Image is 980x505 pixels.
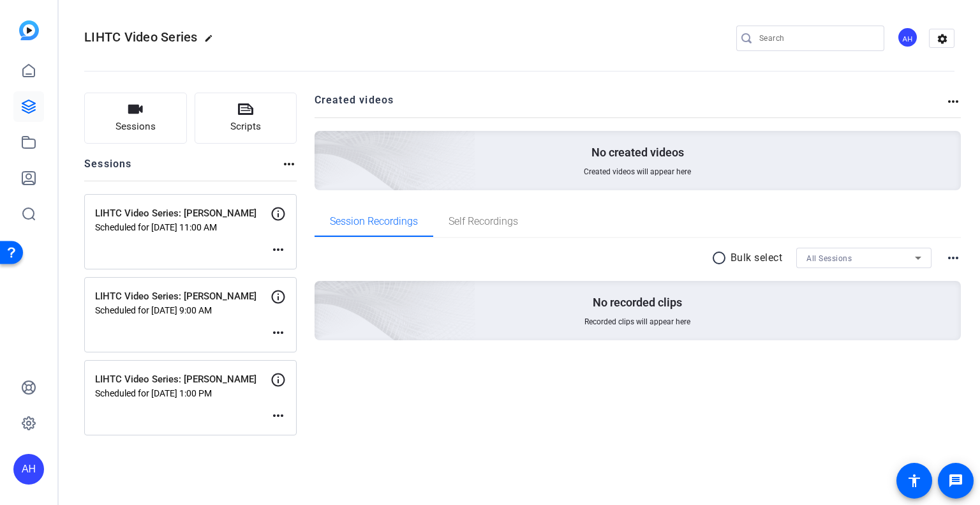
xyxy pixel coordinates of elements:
[315,93,946,117] h2: Created videos
[806,254,852,263] span: All Sessions
[731,250,783,266] p: Bulk select
[84,156,132,181] h2: Sessions
[95,372,271,387] p: LIHTC Video Series: [PERSON_NAME]
[930,29,955,49] mat-icon: settings
[584,167,691,177] span: Created videos will appear here
[204,34,219,49] mat-icon: edit
[95,222,271,232] p: Scheduled for [DATE] 11:00 AM
[195,93,297,144] button: Scripts
[593,295,682,310] p: No recorded clips
[946,250,961,266] mat-icon: more_horiz
[84,29,198,45] span: LIHTC Video Series
[13,454,44,485] div: AH
[897,27,919,49] ngx-avatar: Ali Hasan
[172,155,476,432] img: embarkstudio-empty-session.png
[95,206,271,221] p: LIHTC Video Series: [PERSON_NAME]
[907,473,922,488] mat-icon: accessibility
[948,473,963,488] mat-icon: message
[271,242,286,257] mat-icon: more_horiz
[591,145,684,160] p: No created videos
[19,20,39,40] img: blue-gradient.svg
[330,216,418,227] span: Session Recordings
[271,325,286,340] mat-icon: more_horiz
[759,31,874,46] input: Search
[95,289,271,304] p: LIHTC Video Series: [PERSON_NAME]
[711,250,731,266] mat-icon: radio_button_unchecked
[172,4,476,282] img: Creted videos background
[281,156,297,172] mat-icon: more_horiz
[271,408,286,423] mat-icon: more_horiz
[946,94,961,109] mat-icon: more_horiz
[95,305,271,315] p: Scheduled for [DATE] 9:00 AM
[230,119,261,134] span: Scripts
[95,388,271,398] p: Scheduled for [DATE] 1:00 PM
[84,93,187,144] button: Sessions
[449,216,518,227] span: Self Recordings
[897,27,918,48] div: AH
[115,119,156,134] span: Sessions
[584,317,690,327] span: Recorded clips will appear here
